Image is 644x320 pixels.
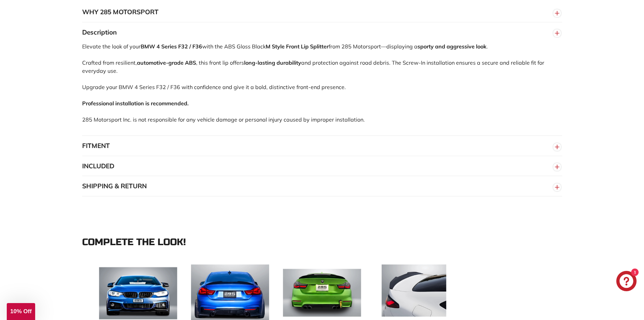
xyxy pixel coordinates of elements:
[266,43,285,50] strong: M Style
[82,100,189,107] strong: Professional installation is recommended.
[82,136,562,156] button: FITMENT
[82,156,562,176] button: INCLUDED
[137,59,196,66] strong: automotive-grade ABS
[7,303,35,320] div: 10% Off
[614,271,639,293] inbox-online-store-chat: Shopify online store chat
[244,59,301,66] strong: long-lasting durability
[10,308,31,315] span: 10% Off
[82,2,562,22] button: WHY 285 MOTORSPORT
[82,176,562,196] button: SHIPPING & RETURN
[82,237,562,248] div: Complete the look!
[418,43,486,50] strong: sporty and aggressive look
[82,22,562,43] button: Description
[286,43,329,50] strong: Front Lip Splitter
[82,42,562,135] div: Elevate the look of your with the ABS Gloss Black from 285 Motorsport—displaying a . Crafted from...
[141,43,202,50] strong: BMW 4 Series F32 / F36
